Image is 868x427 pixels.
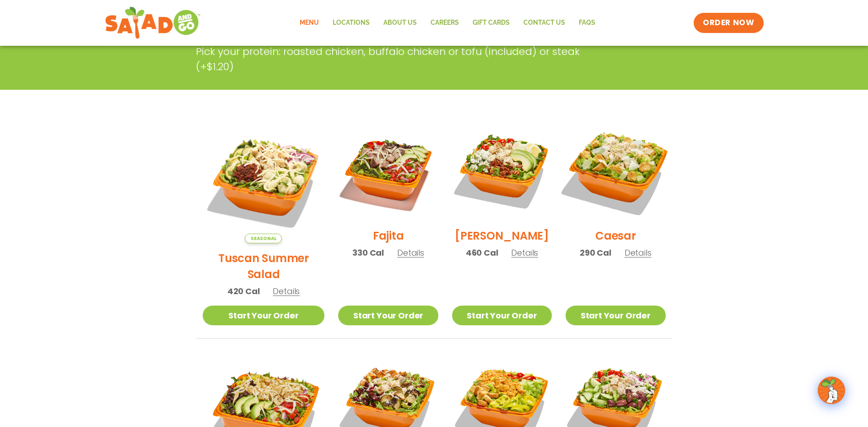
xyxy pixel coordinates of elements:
h2: Fajita [373,228,404,244]
span: Details [273,285,300,297]
img: Product photo for Tuscan Summer Salad [203,121,325,243]
span: 420 Cal [227,285,260,297]
span: ORDER NOW [703,17,754,28]
span: 330 Cal [352,246,384,259]
img: wpChatIcon [819,378,844,403]
span: Details [397,247,424,258]
a: About Us [377,12,424,33]
a: Careers [424,12,466,33]
a: Start Your Order [566,306,665,325]
a: Start Your Order [452,306,552,325]
img: Product photo for Cobb Salad [452,121,552,221]
h2: Caesar [595,228,636,244]
a: Locations [326,12,377,33]
a: FAQs [572,12,602,33]
span: 290 Cal [580,246,611,259]
a: Start Your Order [203,306,325,325]
span: Details [625,247,652,258]
nav: Menu [293,12,602,33]
a: Menu [293,12,326,33]
a: ORDER NOW [694,13,763,33]
span: 460 Cal [466,246,498,259]
img: Product photo for Fajita Salad [338,121,438,221]
h2: [PERSON_NAME] [455,228,549,244]
img: Product photo for Caesar Salad [557,112,674,230]
span: Details [511,247,538,258]
h2: Tuscan Summer Salad [203,250,325,282]
p: Pick your protein: roasted chicken, buffalo chicken or tofu (included) or steak (+$1.20) [196,44,603,74]
a: Contact Us [517,12,572,33]
img: new-SAG-logo-768×292 [105,5,201,41]
a: Start Your Order [338,306,438,325]
a: GIFT CARDS [466,12,517,33]
span: Seasonal [245,234,282,243]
